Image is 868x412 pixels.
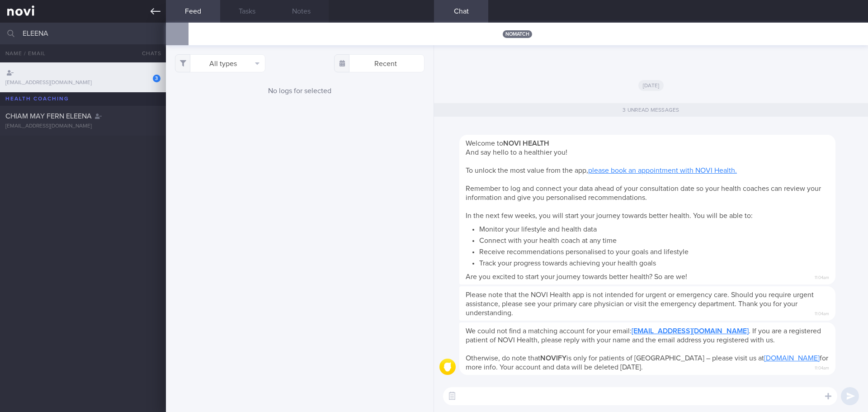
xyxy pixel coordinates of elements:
strong: NOVIFY [540,355,566,362]
span: Welcome to [466,140,549,147]
span: To unlock the most value from the app, [466,167,737,174]
span: 11:04am [815,363,829,371]
span: In the next few weeks, you will start your journey towards better health. You will be able to: [466,212,753,219]
a: [EMAIL_ADDRESS][DOMAIN_NAME] [632,327,749,335]
span: Are you excited to start your journey towards better health? So are we! [466,273,687,280]
div: 3 [153,75,160,82]
span: Otherwise, do note that is only for patients of [GEOGRAPHIC_DATA] – please visit us at for more i... [466,355,828,371]
span: Remember to log and connect your data ahead of your consultation date so your health coaches can ... [466,185,821,201]
button: Chats [130,44,166,62]
div: [EMAIL_ADDRESS][DOMAIN_NAME] [5,123,160,130]
div: No logs for selected [175,86,425,96]
span: nomatch [503,30,532,38]
li: Receive recommendations personalised to your goals and lifestyle [479,245,829,256]
button: All types [175,54,265,72]
span: CHIAM MAY FERN ELEENA [5,113,92,120]
strong: NOVI HEALTH [503,140,549,147]
span: 11:04am [815,272,829,281]
span: [DATE] [638,80,664,91]
li: Monitor your lifestyle and health data [479,223,829,234]
li: Track your progress towards achieving your health goals [479,256,829,268]
span: And say hello to a healthier you! [466,149,567,156]
span: Please note that the NOVI Health app is not intended for urgent or emergency care. Should you req... [466,291,814,317]
a: [DOMAIN_NAME] [764,355,820,362]
span: 11:04am [815,308,829,317]
span: We could not find a matching account for your email: . If you are a registered patient of NOVI He... [466,327,821,344]
li: Connect with your health coach at any time [479,234,829,245]
a: please book an appointment with NOVI Health. [588,167,737,174]
div: [EMAIL_ADDRESS][DOMAIN_NAME] [5,80,160,86]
